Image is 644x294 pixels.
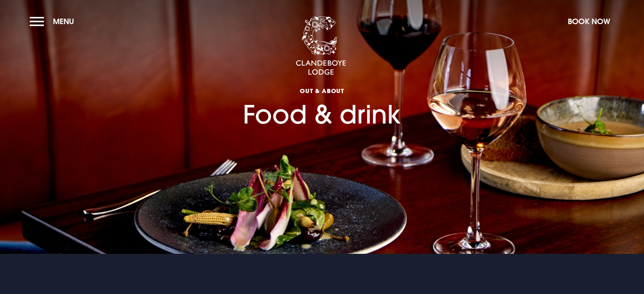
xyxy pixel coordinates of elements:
[53,16,74,26] span: Menu
[243,87,401,95] span: OUT & ABOUT
[564,12,614,30] button: Book Now
[243,50,401,130] h1: Food & drink
[296,16,346,76] img: Clandeboye Lodge
[30,12,78,30] button: Menu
